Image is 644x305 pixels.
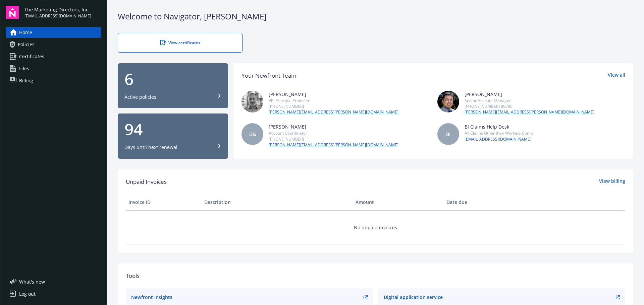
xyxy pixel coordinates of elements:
[608,71,625,80] a: View all
[269,98,398,103] div: VP, Principal Producer
[24,6,91,13] span: The Marketing Directors, Inc.
[19,27,32,38] span: Home
[269,123,398,130] div: [PERSON_NAME]
[465,98,594,103] div: Senior Account Manager
[118,63,228,108] button: 6Active policies
[249,131,256,138] span: DG
[6,63,101,74] a: Files
[126,272,625,280] div: Tools
[131,40,229,46] div: View certificates
[24,13,91,19] span: [EMAIL_ADDRESS][DOMAIN_NAME]
[202,194,353,210] th: Description
[465,130,533,136] div: All Claims Other than Workers Comp
[269,109,398,115] a: [PERSON_NAME][EMAIL_ADDRESS][PERSON_NAME][DOMAIN_NAME]
[126,210,625,244] td: No unpaid invoices
[131,294,172,301] div: Newfront Insights
[19,63,29,74] span: Files
[19,278,45,285] span: What ' s new
[437,91,459,112] img: photo
[118,11,633,22] div: Welcome to Navigator , [PERSON_NAME]
[6,6,19,19] img: navigator-logo.svg
[465,109,594,115] a: [PERSON_NAME][EMAIL_ADDRESS][PERSON_NAME][DOMAIN_NAME]
[124,71,221,87] div: 6
[269,91,398,98] div: [PERSON_NAME]
[269,103,398,109] div: [PHONE_NUMBER]
[269,142,398,148] a: [PERSON_NAME][EMAIL_ADDRESS][PERSON_NAME][DOMAIN_NAME]
[465,123,533,130] div: BI Claims Help Desk
[384,294,443,301] div: Digital application service
[241,91,263,112] img: photo
[19,51,44,62] span: Certificates
[118,113,228,159] button: 94Days until next renewal
[6,51,101,62] a: Certificates
[465,91,594,98] div: [PERSON_NAME]
[124,144,177,151] div: Days until next renewal
[118,33,243,53] a: View certificates
[24,6,101,19] button: The Marketing Directors, Inc.[EMAIL_ADDRESS][DOMAIN_NAME]
[269,130,398,136] div: Account Coordinator
[6,39,101,50] a: Policies
[269,136,398,142] div: [PHONE_NUMBER]
[124,94,156,100] div: Active policies
[446,131,450,138] span: BI
[126,177,167,186] span: Unpaid Invoices
[6,75,101,86] a: Billing
[353,194,444,210] th: Amount
[6,278,56,285] button: What's new
[444,194,520,210] th: Date due
[19,289,36,299] div: Log out
[599,177,625,186] a: View billing
[19,75,33,86] span: Billing
[241,71,297,80] div: Your Newfront Team
[6,27,101,38] a: Home
[124,121,221,137] div: 94
[18,39,35,50] span: Policies
[465,103,594,109] div: [PHONE_NUMBER] 89700
[126,194,202,210] th: Invoice ID
[465,136,533,142] a: [EMAIL_ADDRESS][DOMAIN_NAME]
